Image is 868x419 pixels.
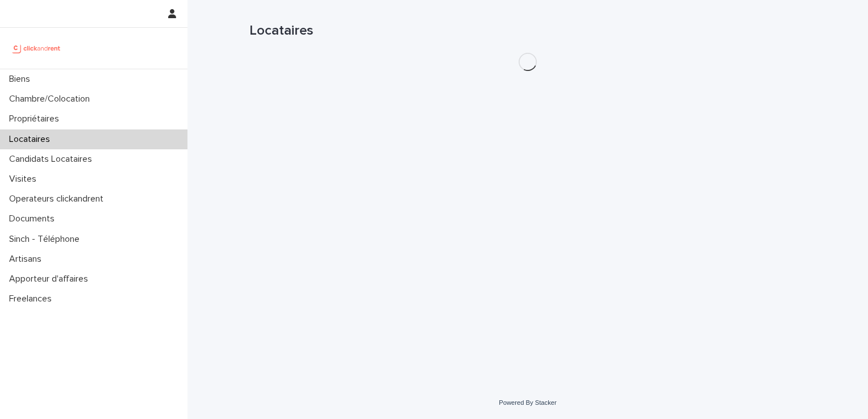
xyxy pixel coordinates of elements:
p: Documents [5,213,64,224]
p: Propriétaires [5,114,68,124]
p: Artisans [5,254,51,265]
p: Sinch - Téléphone [5,234,89,245]
img: UCB0brd3T0yccxBKYDjQ [9,37,64,60]
p: Candidats Locataires [5,154,101,165]
h1: Locataires [249,23,806,39]
p: Freelances [5,294,61,304]
p: Visites [5,174,45,185]
p: Apporteur d'affaires [5,274,97,284]
p: Chambre/Colocation [5,94,99,104]
a: Powered By Stacker [499,399,556,406]
p: Biens [5,74,39,85]
p: Operateurs clickandrent [5,194,112,204]
p: Locataires [5,134,59,145]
